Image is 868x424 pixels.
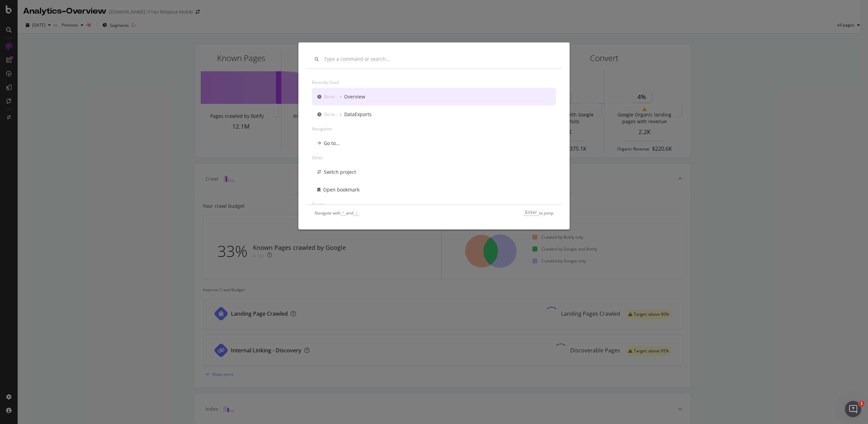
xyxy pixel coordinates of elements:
[324,56,553,62] input: Type a command or search…
[312,199,556,210] div: Create
[312,123,556,134] div: Navigation
[524,210,553,216] div: to jump
[344,111,372,118] div: DataExports
[859,401,864,406] span: 1
[324,169,356,176] div: Switch project
[340,210,346,216] kbd: ↑
[324,94,337,99] div: Go to...
[315,210,359,216] div: Navigate with and
[845,401,861,417] iframe: Intercom live chat
[323,186,359,193] div: Open bookmark
[312,152,556,163] div: Other
[524,210,539,216] kbd: Enter
[312,77,556,88] div: Recently used
[324,111,337,117] div: Go to...
[340,111,341,117] div: ›
[324,140,340,147] div: Go to...
[353,210,359,216] kbd: ↓
[344,93,365,100] div: Overview
[298,42,570,229] div: modal
[340,94,341,99] div: ›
